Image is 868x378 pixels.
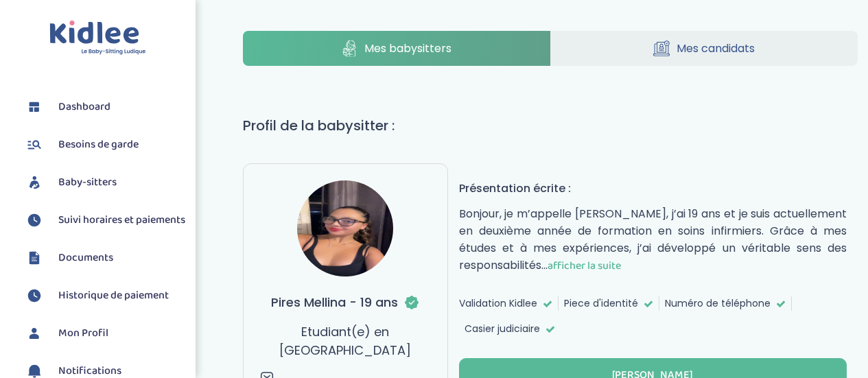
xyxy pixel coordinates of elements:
a: Mes candidats [551,31,858,66]
span: Casier judiciaire [465,322,540,336]
img: avatar [297,180,393,276]
a: Suivi horaires et paiements [24,210,185,231]
h3: Pires Mellina - 19 ans [271,293,420,311]
p: Bonjour, je m’appelle [PERSON_NAME], j’ai 19 ans et je suis actuellement en deuxième année de for... [459,205,847,274]
a: Mon Profil [24,323,185,344]
img: babysitters.svg [24,172,45,193]
img: logo.svg [49,21,146,56]
span: Mes candidats [677,40,755,57]
a: Documents [24,248,185,268]
span: afficher la suite [548,257,621,274]
span: Mes babysitters [364,40,451,57]
img: suivihoraire.svg [24,285,45,306]
span: Mon Profil [58,325,108,342]
span: Documents [58,250,113,266]
span: Numéro de téléphone [665,296,771,311]
img: documents.svg [24,248,45,268]
a: Besoins de garde [24,134,185,155]
img: suivihoraire.svg [24,210,45,231]
img: profil.svg [24,323,45,344]
span: Dashboard [58,99,110,115]
img: besoin.svg [24,134,45,155]
img: dashboard.svg [24,97,45,117]
span: Besoins de garde [58,137,139,153]
span: Validation Kidlee [459,296,537,311]
h4: Présentation écrite : [459,180,847,197]
p: Etudiant(e) en [GEOGRAPHIC_DATA] [260,322,431,359]
span: Suivi horaires et paiements [58,212,185,228]
span: Piece d'identité [564,296,638,311]
a: Dashboard [24,97,185,117]
a: Historique de paiement [24,285,185,306]
a: Baby-sitters [24,172,185,193]
span: Historique de paiement [58,287,169,304]
h1: Profil de la babysitter : [243,115,858,136]
span: Baby-sitters [58,174,117,191]
a: Mes babysitters [243,31,550,66]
